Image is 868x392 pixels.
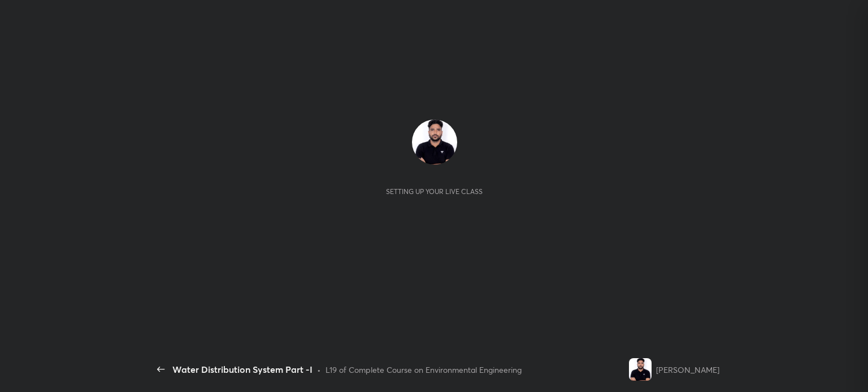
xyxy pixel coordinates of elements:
img: d58f76cd00a64faea5a345cb3a881824.jpg [629,358,652,381]
img: d58f76cd00a64faea5a345cb3a881824.jpg [412,120,457,165]
div: • [317,364,321,376]
div: [PERSON_NAME] [656,364,719,376]
div: Water Distribution System Part -I [172,363,313,376]
div: Setting up your live class [386,187,483,196]
div: L19 of Complete Course on Environmental Engineering [325,364,522,376]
